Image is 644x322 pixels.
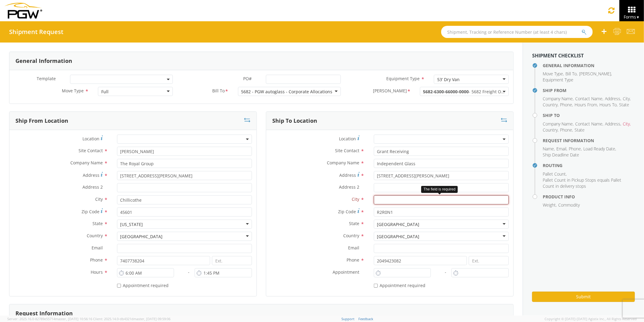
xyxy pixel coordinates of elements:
[558,202,580,208] span: Commodity
[599,102,618,108] li: ,
[623,96,631,102] li: ,
[469,256,509,265] input: Ext.
[82,209,99,214] span: Zip Code
[575,96,602,101] span: Contact Name
[583,146,615,152] span: Load Ready Date
[87,233,103,238] span: Country
[55,317,92,321] span: master, [DATE] 10:56:16
[543,113,635,118] h4: Ship To
[543,171,567,177] li: ,
[117,284,121,288] input: Appointment required
[327,160,360,166] span: Company Name
[543,71,564,77] li: ,
[575,102,598,108] li: ,
[352,196,360,202] span: City
[532,52,584,59] strong: Shipment Checklist
[377,221,420,228] div: [GEOGRAPHIC_DATA]
[95,196,103,202] span: City
[605,96,620,101] span: Address
[377,234,420,240] div: [GEOGRAPHIC_DATA]
[575,96,603,102] li: ,
[543,177,621,189] span: Pallet Count in Pickup Stops equals Pallet Count in delivery stops
[636,15,640,20] span: ▼
[575,102,597,108] span: Hours From
[420,87,509,96] span: 5682-6300-66000-0000
[543,163,635,168] h4: Routing
[575,127,585,133] span: State
[543,127,558,133] li: ,
[117,282,170,289] label: Appointment required
[133,317,170,321] span: master, [DATE] 09:59:06
[543,152,579,158] span: Ship Deadline Date
[15,118,68,124] h3: Ship From Location
[445,269,446,275] span: -
[340,172,356,178] span: Address
[543,96,574,102] li: ,
[79,148,103,153] span: Site Contact
[575,121,603,127] li: ,
[605,121,621,127] li: ,
[583,146,616,152] li: ,
[243,76,252,81] span: PO#
[543,146,554,152] span: Name
[5,3,42,19] img: pgw-form-logo-1aaa8060b1cc70fad034.png
[92,245,103,251] span: Email
[338,209,356,214] span: Zip Code
[556,146,567,152] li: ,
[543,88,635,93] h4: Ship From
[37,76,56,81] span: Template
[543,96,573,101] span: Company Name
[347,257,360,263] span: Phone
[543,121,573,127] span: Company Name
[93,317,170,321] span: Client: 2025.14.0-db4321d
[543,121,574,127] li: ,
[349,221,360,226] span: State
[342,317,355,321] a: Support
[624,14,640,20] span: Forms
[335,148,360,153] span: Site Contact
[272,118,317,124] h3: Ship To Location
[569,146,581,152] span: Phone
[560,127,573,133] li: ,
[543,127,558,133] span: Country
[543,202,556,208] span: Weight
[7,317,92,321] span: Server: 2025.16.0-82789e55714
[386,76,420,81] span: Equipment Type
[333,269,360,275] span: Appointment
[344,233,360,238] span: Country
[543,71,563,77] span: Move Type
[560,127,572,133] span: Phone
[569,146,582,152] li: ,
[543,102,558,108] li: ,
[599,102,617,108] span: Hours To
[565,71,577,77] span: Bill To
[543,77,573,83] span: Equipment Type
[421,186,458,193] div: The field is required
[545,317,637,321] span: Copyright © [DATE]-[DATE] Agistix Inc., All Rights Reserved
[373,88,407,95] span: Bill Code
[120,221,143,228] div: [US_STATE]
[82,136,99,142] span: Location
[543,146,555,152] li: ,
[374,282,427,289] label: Appointment required
[9,29,63,35] h4: Shipment Request
[556,146,566,152] span: Email
[623,121,631,127] li: ,
[91,269,103,275] span: Hours
[532,292,635,302] button: Submit
[15,310,73,317] h3: Request Information
[543,194,635,199] h4: Product Info
[241,89,333,95] div: 5682 - PGW autoglass - Corporate Allocations
[339,184,360,190] span: Address 2
[374,284,378,288] input: Appointment required
[15,58,72,64] h3: General Information
[619,102,629,108] span: State
[339,136,356,142] span: Location
[623,96,630,101] span: City
[90,257,103,263] span: Phone
[101,89,109,95] div: Full
[543,171,566,177] span: Pallet Count
[560,102,573,108] li: ,
[423,89,506,94] span: - 5682 Freight Out
[82,184,103,190] span: Address 2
